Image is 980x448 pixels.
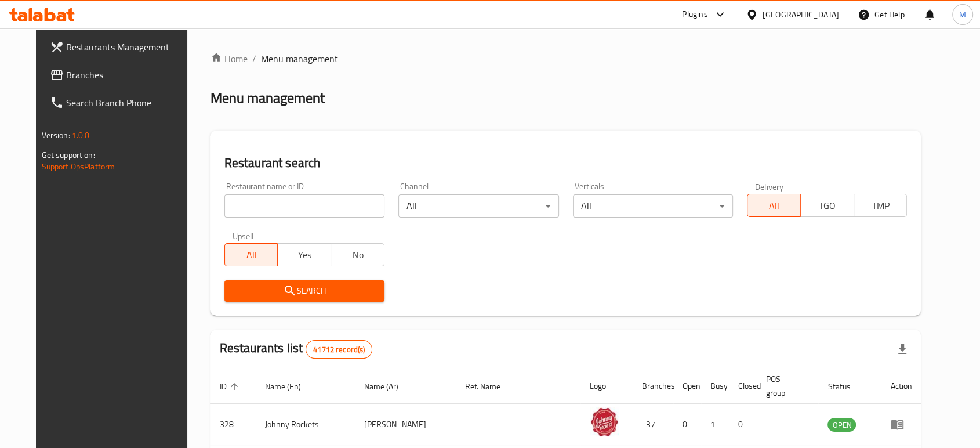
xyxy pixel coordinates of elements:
[41,33,199,61] a: Restaurants Management
[633,368,673,404] th: Branches
[210,89,325,107] h2: Menu management
[224,194,384,218] input: Search for restaurant name or ID..
[265,380,316,393] span: Name (En)
[331,243,384,266] button: No
[747,194,801,217] button: All
[827,418,856,432] span: OPEN
[224,154,908,172] h2: Restaurant search
[888,335,916,363] div: Export file
[465,380,516,393] span: Ref. Name
[590,407,619,436] img: Johnny Rockets
[800,194,854,217] button: TGO
[682,8,707,21] div: Plugins
[66,68,190,82] span: Branches
[890,417,912,431] div: Menu
[729,368,757,404] th: Closed
[355,404,456,445] td: [PERSON_NAME]
[256,404,355,445] td: Johnny Rockets
[42,159,115,174] a: Support.OpsPlatform
[233,232,254,240] label: Upsell
[220,339,373,359] h2: Restaurants list
[854,194,908,217] button: TMP
[763,8,839,21] div: [GEOGRAPHIC_DATA]
[336,247,380,263] span: No
[252,52,256,66] li: /
[805,197,850,214] span: TGO
[220,380,242,393] span: ID
[42,128,70,143] span: Version:
[66,96,190,110] span: Search Branch Phone
[673,404,701,445] td: 0
[755,182,784,190] label: Delivery
[210,52,248,66] a: Home
[234,284,375,298] span: Search
[261,52,338,66] span: Menu management
[42,147,95,162] span: Get support on:
[881,368,921,404] th: Action
[224,243,278,266] button: All
[701,404,729,445] td: 1
[398,194,558,218] div: All
[673,368,701,404] th: Open
[633,404,673,445] td: 37
[306,344,372,355] span: 41712 record(s)
[306,340,372,359] div: Total records count
[827,380,865,393] span: Status
[210,404,256,445] td: 328
[573,194,733,218] div: All
[729,404,757,445] td: 0
[282,247,326,263] span: Yes
[364,380,413,393] span: Name (Ar)
[230,247,274,263] span: All
[701,368,729,404] th: Busy
[66,40,190,54] span: Restaurants Management
[41,61,199,89] a: Branches
[827,418,856,432] div: OPEN
[72,128,90,143] span: 1.0.0
[766,372,805,400] span: POS group
[580,368,633,404] th: Logo
[752,197,796,214] span: All
[41,89,199,117] a: Search Branch Phone
[959,8,966,21] span: M
[224,280,384,302] button: Search
[210,52,921,66] nav: breadcrumb
[859,197,903,214] span: TMP
[277,243,331,266] button: Yes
